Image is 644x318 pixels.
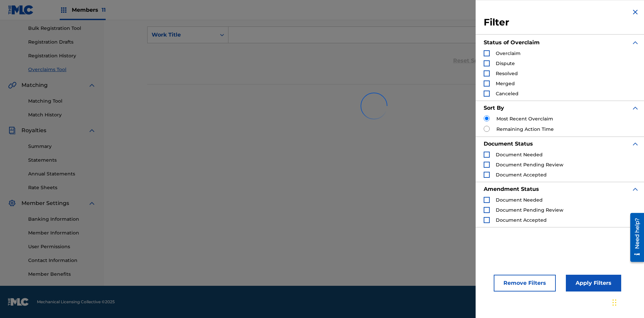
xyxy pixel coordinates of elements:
span: Resolved [496,70,518,76]
a: Annual Statements [28,170,96,177]
h3: Filter [484,16,639,29]
span: Royalties [21,126,46,135]
img: logo [8,298,29,306]
span: Matching [21,81,48,89]
a: User Permissions [28,243,96,250]
img: preloader [359,91,389,121]
span: Document Pending Review [496,162,563,168]
span: Member Settings [21,199,69,207]
a: Bulk Registration Tool [28,25,96,32]
a: Registration Drafts [28,39,96,46]
a: Statements [28,157,96,164]
img: expand [631,39,639,47]
a: Summary [28,143,96,150]
div: Drag [612,293,616,313]
a: Rate Sheets [28,184,96,191]
img: expand [631,185,639,193]
iframe: Resource Center [625,210,644,265]
a: Contact Information [28,257,96,264]
span: Document Needed [496,197,543,203]
a: Registration History [28,52,96,59]
img: expand [631,140,639,148]
a: Overclaims Tool [28,66,96,73]
img: expand [631,104,639,112]
span: Merged [496,81,515,87]
iframe: Chat Widget [610,286,644,318]
form: Search Form [147,26,601,74]
a: Member Benefits [28,271,96,278]
strong: Document Status [484,141,533,147]
span: Overclaim [496,50,521,56]
img: expand [88,81,96,89]
span: Document Pending Review [496,207,563,213]
strong: Status of Overclaim [484,39,540,46]
a: Matching Tool [28,98,96,105]
img: MLC Logo [8,5,34,15]
img: Matching [8,81,16,89]
span: Members [72,6,106,14]
span: Dispute [496,60,515,66]
a: Member Information [28,229,96,236]
img: Member Settings [8,199,16,207]
img: Top Rightsholders [60,6,68,14]
img: expand [88,126,96,135]
label: Remaining Action Time [496,126,554,133]
span: Mechanical Licensing Collective © 2025 [37,299,115,305]
span: Document Needed [496,152,543,158]
img: expand [88,199,96,207]
span: Document Accepted [496,172,547,178]
a: Match History [28,111,96,118]
span: Document Accepted [496,217,547,223]
button: Apply Filters [566,275,621,291]
img: Royalties [8,126,16,135]
span: 11 [102,7,106,13]
button: Remove Filters [494,275,556,291]
img: close [631,8,639,16]
a: Banking Information [28,216,96,223]
div: Work Title [152,31,212,39]
strong: Amendment Status [484,186,539,192]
